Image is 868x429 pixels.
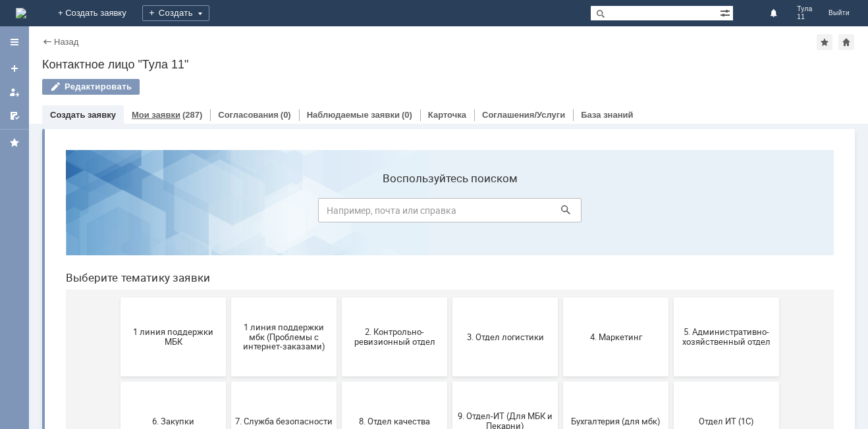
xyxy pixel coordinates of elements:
[397,326,502,405] button: Франчайзинг
[180,182,277,212] span: 1 линия поддержки мбк (Проблемы с интернет-заказами)
[16,8,26,18] a: Перейти на домашнюю страницу
[622,188,720,207] span: 5. Административно-хозяйственный отдел
[397,158,502,237] button: 3. Отдел логистики
[401,272,499,291] span: 9. Отдел-ИТ (Для МБК и Пекарни)
[281,110,291,120] div: (0)
[618,326,724,405] button: [PERSON_NAME]. Услуги ИТ для МБК (оформляет L1)
[176,326,281,405] button: Отдел-ИТ (Офис)
[42,58,855,71] div: Контактное лицо "Тула 11"
[290,188,388,207] span: 2. Контрольно-ревизионный отдел
[142,5,209,21] div: Создать
[65,326,171,405] button: Отдел-ИТ (Битрикс24 и CRM)
[4,82,25,103] a: Мои заявки
[286,158,392,237] button: 2. Контрольно-ревизионный отдел
[290,361,388,370] span: Финансовый отдел
[838,34,854,50] div: Сделать домашней страницей
[618,242,724,321] button: Отдел ИТ (1С)
[401,192,499,202] span: 3. Отдел логистики
[622,351,720,380] span: [PERSON_NAME]. Услуги ИТ для МБК (оформляет L1)
[132,110,180,120] a: Мои заявки
[797,13,813,21] span: 11
[307,110,400,120] a: Наблюдаемые заявки
[508,326,613,405] button: Это соглашение не активно!
[176,242,281,321] button: 7. Служба безопасности
[508,242,613,321] button: Бухгалтерия (для мбк)
[218,110,279,120] a: Согласования
[797,5,813,13] span: Тула
[69,276,167,286] span: 6. Закупки
[4,105,25,126] a: Мои согласования
[618,158,724,237] button: 5. Административно-хозяйственный отдел
[11,132,778,145] header: Выберите тематику заявки
[482,110,565,120] a: Соглашения/Услуги
[286,242,392,321] button: 8. Отдел качества
[69,356,167,376] span: Отдел-ИТ (Битрикс24 и CRM)
[180,276,277,286] span: 7. Служба безопасности
[54,37,78,47] a: Назад
[286,326,392,405] button: Финансовый отдел
[622,276,720,286] span: Отдел ИТ (1С)
[401,361,499,370] span: Франчайзинг
[65,242,171,321] button: 6. Закупки
[176,158,281,237] button: 1 линия поддержки мбк (Проблемы с интернет-заказами)
[180,361,277,370] span: Отдел-ИТ (Офис)
[290,276,388,286] span: 8. Отдел качества
[508,158,613,237] button: 4. Маркетинг
[69,188,167,207] span: 1 линия поддержки МБК
[428,110,466,120] a: Карточка
[512,356,609,376] span: Это соглашение не активно!
[65,158,171,237] button: 1 линия поддержки МБК
[4,58,25,79] a: Создать заявку
[397,242,502,321] button: 9. Отдел-ИТ (Для МБК и Пекарни)
[581,110,633,120] a: База знаний
[512,192,609,202] span: 4. Маркетинг
[182,110,202,120] div: (287)
[263,32,526,45] label: Воспользуйтесь поиском
[263,59,526,83] input: Например, почта или справка
[16,8,26,18] img: logo
[50,110,116,120] a: Создать заявку
[720,6,733,18] span: Расширенный поиск
[402,110,412,120] div: (0)
[817,34,832,50] div: Добавить в избранное
[512,276,609,286] span: Бухгалтерия (для мбк)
